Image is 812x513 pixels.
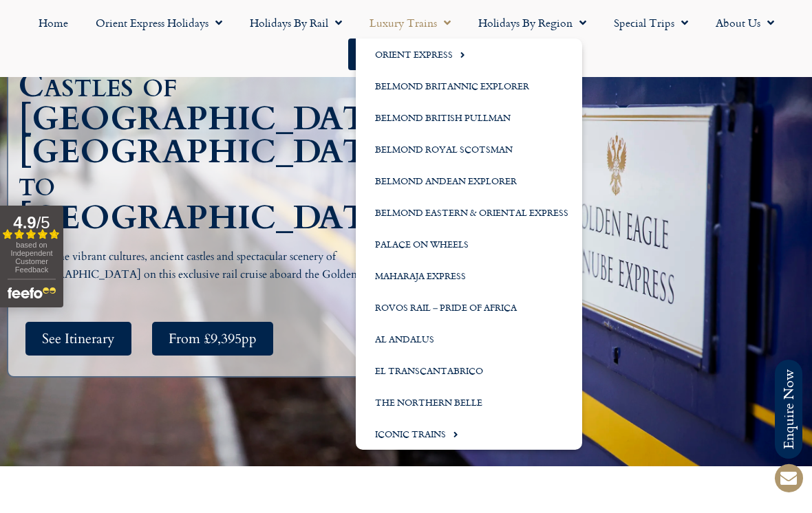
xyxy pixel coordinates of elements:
a: Belmond Andean Explorer [356,165,582,197]
a: Rovos Rail – Pride of Africa [356,292,582,323]
h1: Castles of [GEOGRAPHIC_DATA] - [GEOGRAPHIC_DATA] to [GEOGRAPHIC_DATA] [19,69,429,234]
a: Holidays by Rail [236,7,356,39]
a: Holidays by Region [464,7,600,39]
a: See Itinerary [25,322,131,356]
a: Special Trips [600,7,702,39]
a: Palace on Wheels [356,228,582,260]
nav: Menu [7,7,805,70]
ul: Luxury Trains [356,39,582,450]
a: Orient Express [356,39,582,70]
a: Home [25,7,82,39]
a: The Northern Belle [356,386,582,418]
a: Orient Express Holidays [82,7,236,39]
a: Belmond Royal Scotsman [356,133,582,165]
span: See Itinerary [42,330,115,347]
span: From £9,395pp [169,330,257,347]
a: Maharaja Express [356,260,582,292]
a: Start your Journey [348,39,464,70]
a: About Us [702,7,788,39]
a: Luxury Trains [356,7,464,39]
a: Iconic Trains [356,418,582,450]
a: Belmond British Pullman [356,102,582,133]
a: Belmond Britannic Explorer [356,70,582,102]
p: Absorb the vibrant cultures, ancient castles and spectacular scenery of [GEOGRAPHIC_DATA] on this... [19,248,429,301]
a: El Transcantabrico [356,355,582,386]
a: Al Andalus [356,323,582,355]
a: From £9,395pp [152,322,273,356]
a: Belmond Eastern & Oriental Express [356,197,582,228]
